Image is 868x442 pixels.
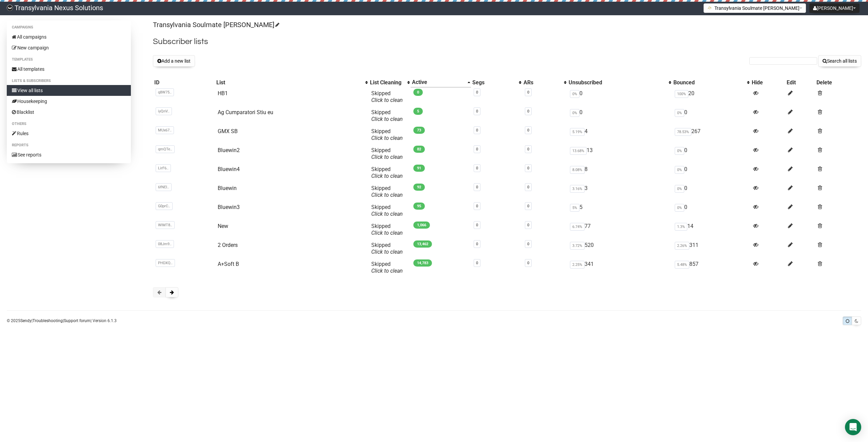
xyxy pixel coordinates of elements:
[218,223,228,229] a: New
[787,79,814,86] div: Edit
[524,79,560,86] div: ARs
[7,120,131,128] li: Others
[815,78,861,87] th: Delete: No sort applied, sorting is disabled
[153,55,195,67] button: Add a new list
[672,201,750,220] td: 0
[672,220,750,239] td: 14
[476,242,478,246] a: 0
[371,166,403,179] span: Skipped
[156,259,175,267] span: PHDXQ..
[527,223,529,227] a: 0
[156,88,174,96] span: q8W75..
[154,79,214,86] div: ID
[371,97,403,103] a: Click to clean
[673,79,744,86] div: Bounced
[7,141,131,149] li: Reports
[371,185,403,198] span: Skipped
[527,261,529,265] a: 0
[371,242,403,255] span: Skipped
[371,230,403,236] a: Click to clean
[218,90,228,97] a: HB1
[413,108,423,115] span: 5
[218,261,239,267] a: A+Soft B
[371,204,403,217] span: Skipped
[672,87,750,106] td: 20
[413,259,432,267] span: 14,783
[570,242,585,250] span: 3.72%
[527,128,529,132] a: 0
[567,87,672,106] td: 0
[672,239,750,258] td: 311
[64,318,91,323] a: Support forum
[567,163,672,182] td: 8
[370,79,404,86] div: List Cleaning
[704,3,806,13] button: Transylvania Soulmate [PERSON_NAME]
[785,78,815,87] th: Edit: No sort applied, sorting is disabled
[371,109,403,122] span: Skipped
[7,42,131,53] a: New campaign
[218,242,238,248] a: 2 Orders
[522,78,567,87] th: ARs: No sort applied, activate to apply an ascending sort
[567,144,672,163] td: 13
[371,128,403,141] span: Skipped
[570,185,585,193] span: 3.16%
[218,128,238,134] a: GMX SB
[413,184,425,191] span: 92
[567,258,672,277] td: 341
[218,185,237,191] a: Bluewin
[476,128,478,132] a: 0
[7,317,117,324] p: © 2025 | | | Version 6.1.3
[369,78,411,87] th: List Cleaning: No sort applied, activate to apply an ascending sort
[527,204,529,208] a: 0
[675,223,687,231] span: 1.3%
[7,5,13,11] img: 586cc6b7d8bc403f0c61b981d947c989
[7,107,131,118] a: Blacklist
[371,192,403,198] a: Click to clean
[371,268,403,274] a: Click to clean
[7,23,131,31] li: Campaigns
[472,79,515,86] div: Segs
[476,90,478,94] a: 0
[413,240,432,248] span: 13,462
[371,147,403,160] span: Skipped
[570,90,579,98] span: 0%
[218,109,273,115] a: Ag Cumparatori Stiu eu
[818,55,861,67] button: Search all lists
[156,126,174,134] span: MUx67..
[476,109,478,113] a: 0
[527,242,529,246] a: 0
[570,166,585,174] span: 8.08%
[569,79,665,86] div: Unsubscribed
[7,96,131,107] a: Housekeeping
[218,147,240,153] a: Bluewin2
[567,78,672,87] th: Unsubscribed: No sort applied, activate to apply an ascending sort
[675,185,684,193] span: 0%
[675,261,689,269] span: 5.48%
[707,5,713,10] img: 1.png
[672,125,750,144] td: 267
[476,147,478,151] a: 0
[570,109,579,117] span: 0%
[476,185,478,189] a: 0
[567,182,672,201] td: 3
[7,128,131,139] a: Rules
[672,78,750,87] th: Bounced: No sort applied, activate to apply an ascending sort
[675,109,684,117] span: 0%
[672,163,750,182] td: 0
[570,204,579,212] span: 5%
[215,78,368,87] th: List: No sort applied, activate to apply an ascending sort
[20,318,32,323] a: Sendy
[412,79,464,86] div: Active
[476,166,478,170] a: 0
[752,79,784,86] div: Hide
[675,242,689,250] span: 2.26%
[156,183,172,191] span: 6fNEI..
[371,90,403,103] span: Skipped
[371,173,403,179] a: Click to clean
[371,154,403,160] a: Click to clean
[7,85,131,96] a: View all lists
[809,3,860,13] button: [PERSON_NAME]
[675,90,688,98] span: 100%
[476,223,478,227] a: 0
[156,240,174,248] span: 08Jm9..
